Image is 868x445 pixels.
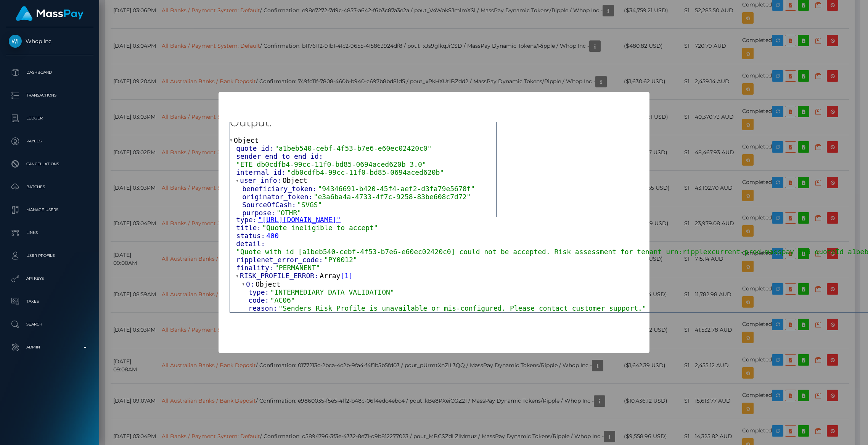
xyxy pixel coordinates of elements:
span: SourceOfCash: [242,201,297,209]
span: "94346691-b420-45f4-aef2-d3fa79e5678f" [318,185,475,193]
p: Taxes [9,296,90,307]
span: 1 [344,272,349,280]
span: "ETE_db0cdfb4-99cc-11f0-bd85-0694aced620b_3.0" [236,160,426,168]
span: "db0cdfb4-99cc-11f0-bd85-0694aced620b" [287,168,444,176]
p: Search [9,319,90,330]
span: Array [320,272,340,280]
span: internal_id: [236,168,287,176]
span: Whop Inc [6,38,93,45]
span: "e3a6ba4a-4733-4f7c-9258-83be608c7d72" [314,193,471,201]
span: "SVGS" [297,201,322,209]
span: "AC06" [270,296,295,304]
span: type: [236,216,258,224]
span: title: [236,224,262,232]
img: Whop Inc [9,35,22,48]
span: quote_id: [236,144,275,152]
span: ripplenet_error_code: [236,256,324,264]
span: "INTERMEDIARY_DATA_VALIDATION" [270,288,394,296]
span: "Quote ineligible to accept" [262,224,378,232]
span: reason: [248,304,278,312]
span: purpose: [242,209,276,217]
span: finality: [236,264,275,272]
span: "OTHR" [276,209,301,217]
span: code: [248,296,270,304]
p: Dashboard [9,67,90,78]
p: Payees [9,135,90,147]
span: RISK_PROFILE_ERROR: [240,272,320,280]
h5: Output: [230,115,496,131]
span: Object [256,280,280,288]
p: User Profile [9,250,90,261]
p: Batches [9,181,90,193]
img: MassPay Logo [16,6,84,21]
p: Transactions [9,90,90,101]
span: originator_token: [242,193,313,201]
span: 400 [266,232,279,240]
span: user_info: [240,176,283,184]
p: API Keys [9,273,90,284]
p: Ledger [9,113,90,124]
span: type: [248,288,270,296]
p: Links [9,227,90,239]
span: Object [283,176,307,184]
span: status: [236,232,266,240]
span: sender_end_to_end_id: [236,152,324,160]
span: 0: [246,280,256,288]
span: [ [340,272,344,280]
p: Manage Users [9,204,90,216]
p: Cancellations [9,158,90,170]
span: detail: [236,240,266,248]
span: beneficiary_token: [242,185,318,193]
span: "PY0012" [324,256,357,264]
span: "Senders Risk Profile is unavailable or mis-configured. Please contact customer support." [278,304,646,312]
span: Object [234,136,259,144]
a: "[URL][DOMAIN_NAME]" [258,216,341,224]
span: ] [349,272,353,280]
span: "PERMANENT" [275,264,320,272]
span: "a1beb540-cebf-4f53-b7e6-e60ec02420c0" [275,144,432,152]
p: Admin [9,342,90,353]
